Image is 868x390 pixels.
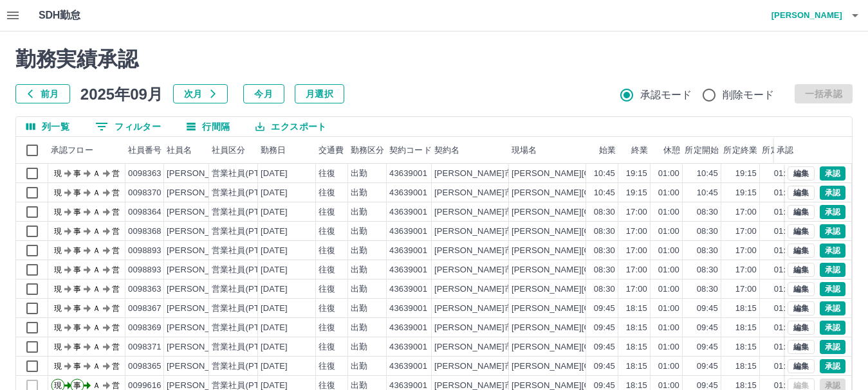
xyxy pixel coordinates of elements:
[658,264,679,276] div: 01:00
[735,322,757,334] div: 18:15
[73,285,81,294] text: 事
[512,245,670,257] div: [PERSON_NAME][GEOGRAPHIC_DATA]
[128,245,162,257] div: 0098893
[820,301,845,315] button: 承認
[774,264,795,276] div: 01:00
[820,186,845,200] button: 承認
[93,342,100,351] text: Ａ
[389,206,427,218] div: 43639001
[626,245,647,257] div: 17:00
[788,166,815,181] button: 編集
[697,245,718,257] div: 08:30
[618,137,651,164] div: 終業
[261,341,288,353] div: [DATE]
[626,187,647,199] div: 19:15
[93,169,100,178] text: Ａ
[212,283,279,296] div: 営業社員(PT契約)
[434,187,513,199] div: [PERSON_NAME]市
[774,341,795,353] div: 01:00
[697,360,718,373] div: 09:45
[73,208,81,217] text: 事
[212,206,279,218] div: 営業社員(PT契約)
[73,304,81,313] text: 事
[626,264,647,276] div: 17:00
[319,341,335,353] div: 往復
[261,322,288,334] div: [DATE]
[626,341,647,353] div: 18:15
[626,226,647,238] div: 17:00
[697,303,718,315] div: 09:45
[788,186,815,200] button: 編集
[389,283,427,296] div: 43639001
[261,187,288,199] div: [DATE]
[351,245,367,257] div: 出勤
[54,208,62,217] text: 現
[351,264,367,276] div: 出勤
[15,47,853,71] h2: 勤務実績承認
[167,303,237,315] div: [PERSON_NAME]
[820,359,845,373] button: 承認
[658,226,679,238] div: 01:00
[167,264,237,276] div: [PERSON_NAME]
[735,360,757,373] div: 18:15
[261,226,288,238] div: [DATE]
[112,304,120,313] text: 営
[820,224,845,238] button: 承認
[319,206,335,218] div: 往復
[512,303,670,315] div: [PERSON_NAME][GEOGRAPHIC_DATA]
[594,360,615,373] div: 09:45
[389,264,427,276] div: 43639001
[319,283,335,296] div: 往復
[788,301,815,315] button: 編集
[626,360,647,373] div: 18:15
[774,283,795,296] div: 01:00
[54,323,62,332] text: 現
[319,303,335,315] div: 往復
[512,206,670,218] div: [PERSON_NAME][GEOGRAPHIC_DATA]
[626,168,647,180] div: 19:15
[319,264,335,276] div: 往復
[73,246,81,255] text: 事
[73,227,81,236] text: 事
[93,246,100,255] text: Ａ
[434,206,513,218] div: [PERSON_NAME]市
[93,362,100,371] text: Ａ
[774,322,795,334] div: 01:00
[663,137,680,164] div: 休憩
[51,137,93,164] div: 承認フロー
[658,245,679,257] div: 01:00
[512,187,670,199] div: [PERSON_NAME][GEOGRAPHIC_DATA]
[735,206,757,218] div: 17:00
[594,264,615,276] div: 08:30
[735,245,757,257] div: 17:00
[788,224,815,238] button: 編集
[167,226,237,238] div: [PERSON_NAME]
[820,263,845,277] button: 承認
[586,137,618,164] div: 始業
[434,245,513,257] div: [PERSON_NAME]市
[128,137,162,164] div: 社員番号
[112,285,120,294] text: 営
[683,137,721,164] div: 所定開始
[128,322,162,334] div: 0098369
[594,283,615,296] div: 08:30
[658,322,679,334] div: 01:00
[735,341,757,353] div: 18:15
[212,168,279,180] div: 営業社員(PT契約)
[658,360,679,373] div: 01:00
[594,187,615,199] div: 10:45
[128,303,162,315] div: 0098367
[389,168,427,180] div: 43639001
[594,341,615,353] div: 09:45
[697,168,718,180] div: 10:45
[261,245,288,257] div: [DATE]
[351,341,367,353] div: 出勤
[54,362,62,371] text: 現
[319,322,335,334] div: 往復
[389,303,427,315] div: 43639001
[434,168,513,180] div: [PERSON_NAME]市
[93,188,100,197] text: Ａ
[112,208,120,217] text: 営
[112,188,120,197] text: 営
[788,321,815,335] button: 編集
